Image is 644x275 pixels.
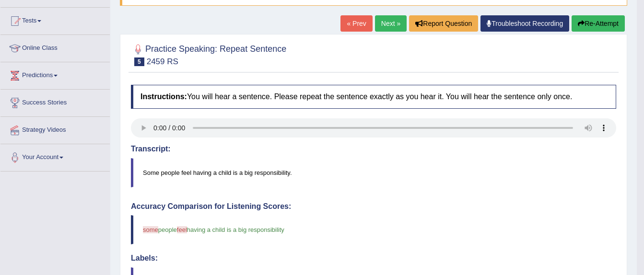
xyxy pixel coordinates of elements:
[158,226,177,233] span: people
[131,145,616,153] h4: Transcript:
[340,15,372,32] a: « Prev
[131,42,286,66] h2: Practice Speaking: Repeat Sentence
[480,15,569,32] a: Troubleshoot Recording
[141,92,187,101] b: Instructions:
[131,85,616,109] h4: You will hear a sentence. Please repeat the sentence exactly as you hear it. You will hear the se...
[0,144,110,168] a: Your Account
[131,158,616,187] blockquote: Some people feel having a child is a big responsibility.
[131,202,616,211] h4: Accuracy Comparison for Listening Scores:
[375,15,407,32] a: Next »
[0,35,110,59] a: Online Class
[572,15,625,32] button: Re-Attempt
[131,254,616,263] h4: Labels:
[0,8,110,32] a: Tests
[409,15,478,32] button: Report Question
[0,90,110,114] a: Success Stories
[177,226,187,233] span: feel
[0,117,110,141] a: Strategy Videos
[143,226,158,233] span: some
[134,57,144,66] span: 5
[0,62,110,86] a: Predictions
[147,57,178,66] small: 2459 RS
[187,226,284,233] span: having a child is a big responsibility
